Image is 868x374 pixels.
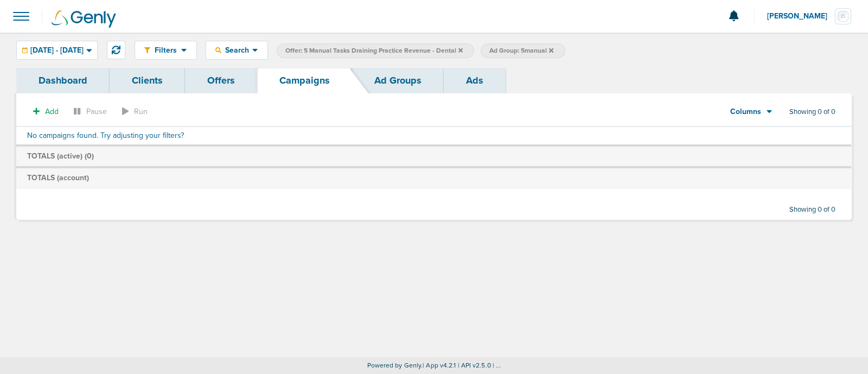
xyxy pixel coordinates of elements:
[352,68,444,93] a: Ad Groups
[185,68,257,93] a: Offers
[767,12,835,20] span: [PERSON_NAME]
[27,104,65,119] button: Add
[16,167,851,188] td: TOTALS (account)
[458,362,491,369] span: | API v2.5.0
[27,131,840,141] h4: No campaigns found. Try adjusting your filters?
[87,151,92,161] span: 0
[493,362,501,369] span: | ...
[45,107,59,116] span: Add
[30,47,84,54] span: [DATE] - [DATE]
[789,205,835,214] span: Showing 0 of 0
[110,68,185,93] a: Clients
[423,362,456,369] span: | App v4.2.1
[150,46,181,55] span: Filters
[16,68,110,93] a: Dashboard
[52,10,116,28] img: Genly
[489,46,553,55] span: Ad Group: 5manual
[730,106,761,117] span: Columns
[789,107,835,117] span: Showing 0 of 0
[285,46,463,55] span: Offer: 5 Manual Tasks Draining Practice Revenue - Dental
[16,145,851,167] td: TOTALS (active) ( )
[444,68,506,93] a: Ads
[257,68,352,93] a: Campaigns
[221,46,252,55] span: Search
